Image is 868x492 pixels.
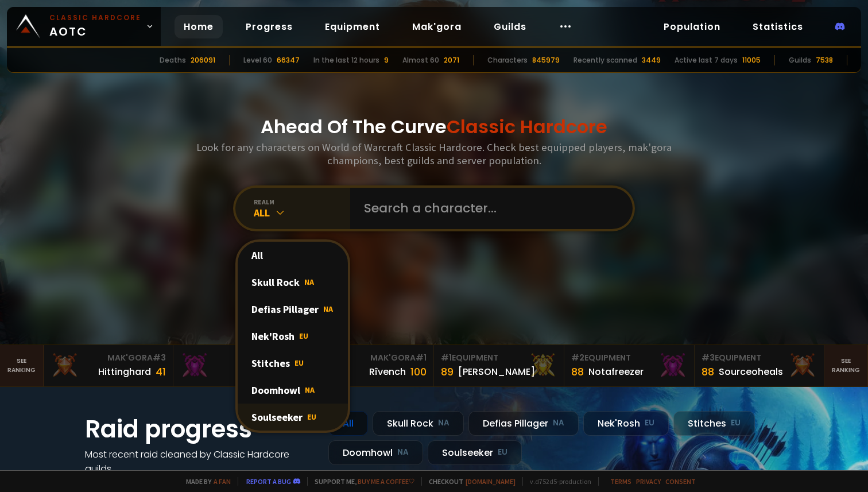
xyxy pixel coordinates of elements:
div: Almost 60 [402,55,439,65]
div: 100 [410,364,427,379]
small: EU [645,417,654,429]
div: 7538 [816,55,833,65]
span: # 3 [702,352,715,363]
div: Soulseeker [428,440,522,465]
small: NA [397,447,409,458]
a: #2Equipment88Notafreezer [564,345,695,386]
a: Seeranking [824,345,868,386]
h1: Raid progress [85,411,315,447]
div: Stitches [238,350,348,377]
div: Deaths [160,55,186,65]
a: Terms [610,477,631,486]
div: 2071 [444,55,459,65]
span: # 1 [416,352,427,363]
div: Doomhowl [238,377,348,404]
span: # 3 [153,352,166,363]
span: Made by [179,477,231,486]
a: #3Equipment88Sourceoheals [695,345,825,386]
span: Classic Hardcore [447,114,607,140]
div: Skull Rock [373,411,464,436]
div: Skull Rock [238,269,348,296]
div: Nek'Rosh [238,323,348,350]
a: Guilds [485,15,536,38]
a: Mak'Gora#2Rivench100 [173,345,304,386]
a: Classic HardcoreAOTC [7,7,161,46]
div: Sourceoheals [719,365,783,379]
div: In the last 12 hours [313,55,379,65]
div: Notafreezer [588,365,644,379]
a: Buy me a coffee [358,477,414,486]
span: # 2 [571,352,584,363]
span: AOTC [49,13,141,40]
div: Defias Pillager [238,296,348,323]
span: NA [323,304,333,314]
span: EU [294,358,304,368]
a: [DOMAIN_NAME] [466,477,516,486]
div: All [238,242,348,269]
div: Mak'Gora [51,352,166,364]
div: All [254,206,350,219]
div: 88 [702,364,714,379]
small: EU [731,417,741,429]
div: realm [254,197,350,206]
a: Equipment [316,15,389,38]
div: Soulseeker [238,404,348,431]
span: # 1 [441,352,452,363]
div: Active last 7 days [675,55,738,65]
div: Equipment [702,352,817,364]
span: NA [304,277,314,287]
a: Report a bug [246,477,291,486]
a: a fan [214,477,231,486]
span: Checkout [421,477,516,486]
div: 41 [156,364,166,379]
div: Characters [487,55,528,65]
span: NA [305,385,315,395]
div: Stitches [673,411,755,436]
div: 206091 [191,55,215,65]
a: Progress [237,15,302,38]
div: Doomhowl [328,440,423,465]
a: Consent [665,477,696,486]
small: EU [498,447,507,458]
div: 89 [441,364,454,379]
div: Defias Pillager [468,411,579,436]
div: Recently scanned [573,55,637,65]
h3: Look for any characters on World of Warcraft Classic Hardcore. Check best equipped players, mak'g... [192,141,676,167]
small: NA [438,417,449,429]
a: Statistics [743,15,812,38]
div: 66347 [277,55,300,65]
div: [PERSON_NAME] [458,365,535,379]
a: Mak'gora [403,15,471,38]
small: Classic Hardcore [49,13,141,23]
div: Guilds [789,55,811,65]
div: Rîvench [369,365,406,379]
a: Mak'Gora#1Rîvench100 [304,345,434,386]
h4: Most recent raid cleaned by Classic Hardcore guilds [85,447,315,476]
div: 845979 [532,55,560,65]
div: 11005 [742,55,761,65]
a: Privacy [636,477,661,486]
span: Support me, [307,477,414,486]
small: NA [553,417,564,429]
a: Population [654,15,730,38]
div: Equipment [571,352,687,364]
input: Search a character... [357,188,619,229]
a: #1Equipment89[PERSON_NAME] [434,345,564,386]
div: Mak'Gora [311,352,427,364]
h1: Ahead Of The Curve [261,113,607,141]
div: Hittinghard [98,365,151,379]
a: Home [175,15,223,38]
span: EU [307,412,316,422]
div: All [328,411,368,436]
div: 88 [571,364,584,379]
span: v. d752d5 - production [522,477,591,486]
div: Mak'Gora [180,352,296,364]
div: Equipment [441,352,557,364]
div: Nek'Rosh [583,411,669,436]
div: Level 60 [243,55,272,65]
div: 9 [384,55,389,65]
a: Mak'Gora#3Hittinghard41 [44,345,174,386]
div: 3449 [642,55,661,65]
span: EU [299,331,308,341]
